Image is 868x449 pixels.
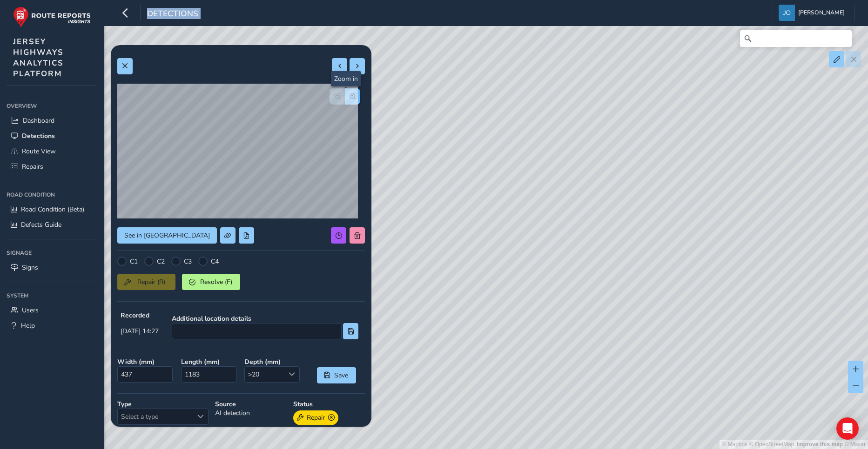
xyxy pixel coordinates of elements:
strong: Recorded [121,311,159,320]
label: C3 [184,257,192,266]
a: Route View [7,144,97,159]
span: See in [GEOGRAPHIC_DATA] [124,231,210,240]
strong: Additional location details [172,314,358,323]
strong: Length ( mm ) [181,357,238,366]
img: rr logo [13,7,91,27]
span: JERSEY HIGHWAYS ANALYTICS PLATFORM [13,36,64,79]
span: Signs [22,263,38,272]
span: [DATE] 14:27 [121,327,159,336]
span: Detections [22,132,55,140]
span: Defects Guide [21,220,61,229]
span: Select a type [118,409,193,424]
span: Repairs [22,162,43,171]
a: Repairs [7,159,97,174]
div: AI detection [212,396,290,429]
span: Resolve (F) [199,277,233,286]
label: C4 [211,257,219,266]
a: Dashboard [7,113,97,128]
button: [PERSON_NAME] [779,5,848,21]
input: Search [740,30,852,47]
span: Help [21,321,35,330]
img: diamond-layout [779,5,795,21]
label: C2 [157,257,165,266]
strong: Width ( mm ) [117,357,175,366]
button: Save [317,367,356,383]
span: Road Condition (Beta) [21,205,84,214]
span: Save [334,371,349,380]
span: Repair [307,413,325,423]
div: Overview [7,99,97,113]
strong: Status [293,400,365,409]
div: System [7,289,97,303]
strong: Depth ( mm ) [244,357,302,366]
button: Resolve (F) [182,274,240,290]
strong: Type [117,400,209,409]
span: [PERSON_NAME] [798,5,845,21]
a: Defects Guide [7,217,97,232]
span: Detections [147,8,198,21]
a: Detections [7,128,97,144]
a: Road Condition (Beta) [7,202,97,217]
a: Help [7,318,97,333]
span: >20 [245,367,284,382]
strong: Source [215,400,287,409]
a: Signs [7,260,97,275]
button: See in Route View [117,227,217,244]
span: Users [22,306,39,315]
div: Select a type [193,409,208,424]
div: Road Condition [7,188,97,202]
a: Users [7,303,97,318]
div: Open Intercom Messenger [836,417,859,440]
div: Signage [7,246,97,260]
label: C1 [130,257,138,266]
span: Dashboard [23,116,54,125]
span: Route View [22,147,56,156]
